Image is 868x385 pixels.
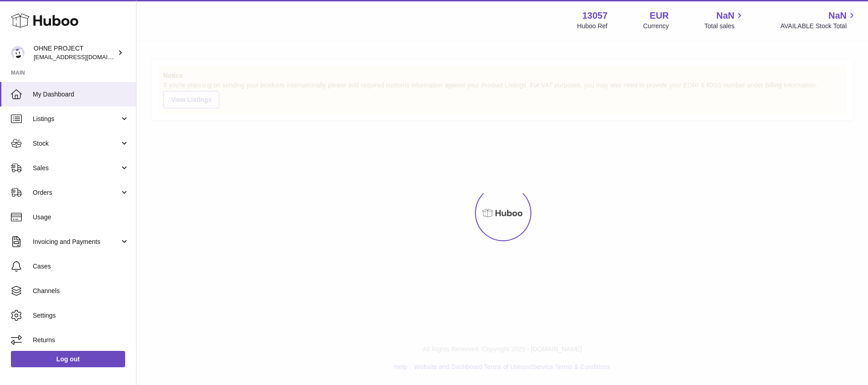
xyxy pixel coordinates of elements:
[33,139,120,148] span: Stock
[33,90,129,99] span: My Dashboard
[780,22,857,30] span: AVAILABLE Stock Total
[704,22,745,30] span: Total sales
[582,10,608,22] strong: 13057
[33,336,129,344] span: Returns
[650,10,669,22] strong: EUR
[33,164,120,172] span: Sales
[577,22,608,30] div: Huboo Ref
[11,351,125,367] a: Log out
[704,10,745,30] a: NaN Total sales
[828,10,847,22] span: NaN
[33,311,129,320] span: Settings
[780,10,857,30] a: NaN AVAILABLE Stock Total
[33,213,129,222] span: Usage
[643,22,669,30] div: Currency
[33,238,120,246] span: Invoicing and Payments
[33,287,129,295] span: Channels
[716,10,734,22] span: NaN
[33,262,129,271] span: Cases
[34,44,116,61] div: OHNE PROJECT
[34,53,134,61] span: [EMAIL_ADDRESS][DOMAIN_NAME]
[11,46,25,60] img: internalAdmin-13057@internal.huboo.com
[33,188,120,197] span: Orders
[33,115,120,123] span: Listings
